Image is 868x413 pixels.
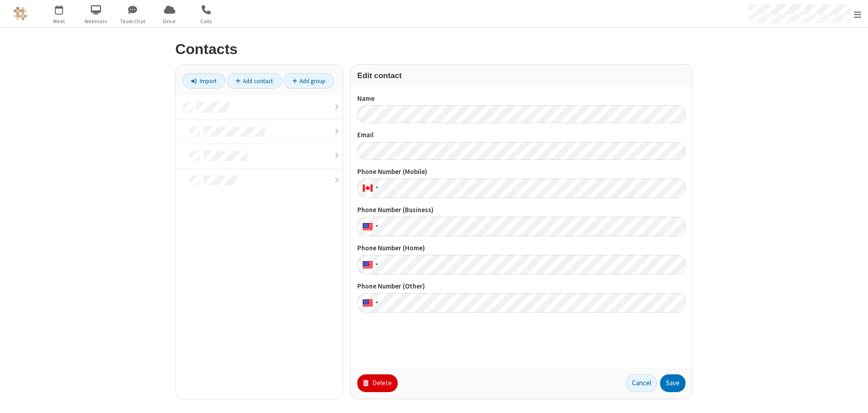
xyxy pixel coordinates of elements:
div: Canada: + 1 [357,179,381,198]
span: Webinars [79,17,113,25]
a: Add contact [227,73,282,89]
label: Name [357,94,686,104]
a: Add group [283,73,334,89]
span: Meet [42,17,76,25]
label: Phone Number (Other) [357,281,686,292]
label: Email [357,130,686,140]
img: QA Selenium DO NOT DELETE OR CHANGE [14,7,27,20]
a: Import [182,73,225,89]
div: United States: + 1 [357,293,381,313]
button: Cancel [626,374,657,393]
div: United States: + 1 [357,217,381,236]
label: Phone Number (Home) [357,243,686,254]
button: Delete [357,374,398,393]
span: Drive [153,17,187,25]
label: Phone Number (Mobile) [357,167,686,177]
h2: Contacts [175,41,693,57]
div: United States: + 1 [357,255,381,274]
span: Team Chat [116,17,150,25]
button: Save [660,374,686,393]
span: Calls [189,17,223,25]
h3: Edit contact [357,71,686,80]
label: Phone Number (Business) [357,205,686,215]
